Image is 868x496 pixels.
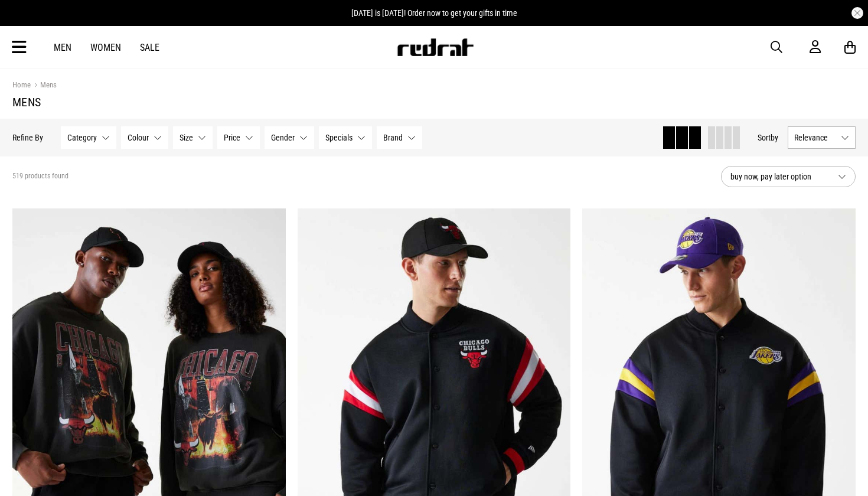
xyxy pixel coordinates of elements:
[721,166,856,187] button: buy now, pay later option
[319,126,372,149] button: Specials
[788,126,856,149] button: Relevance
[377,126,422,149] button: Brand
[128,133,149,142] span: Colour
[771,133,778,142] span: by
[396,38,474,56] img: Redrat logo
[90,42,121,53] a: Women
[217,126,260,149] button: Price
[271,133,295,142] span: Gender
[325,133,353,142] span: Specials
[61,126,116,149] button: Category
[224,133,240,142] span: Price
[12,172,68,181] span: 519 products found
[54,42,71,53] a: Men
[67,133,97,142] span: Category
[31,80,57,92] a: Mens
[730,169,828,184] span: buy now, pay later option
[794,133,836,142] span: Relevance
[121,126,168,149] button: Colour
[12,95,856,109] h1: Mens
[140,42,159,53] a: Sale
[265,126,314,149] button: Gender
[12,80,31,89] a: Home
[758,130,778,145] button: Sortby
[351,8,517,18] span: [DATE] is [DATE]! Order now to get your gifts in time
[180,133,193,142] span: Size
[383,133,403,142] span: Brand
[173,126,213,149] button: Size
[12,133,43,142] p: Refine By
